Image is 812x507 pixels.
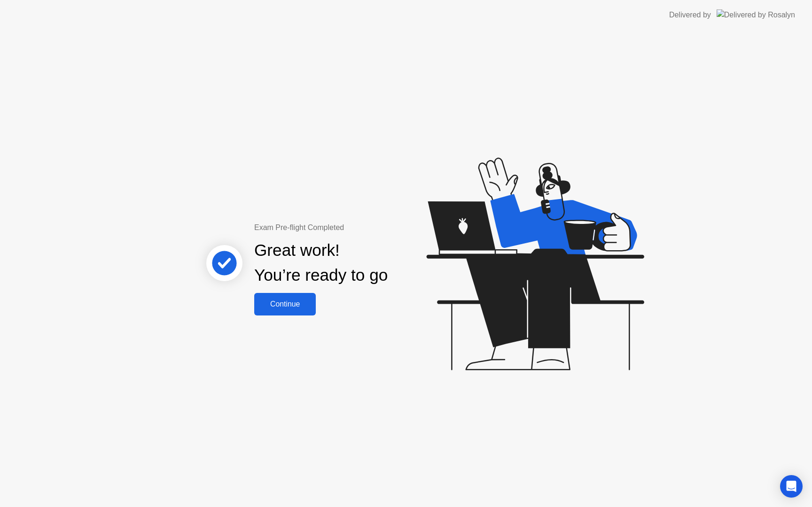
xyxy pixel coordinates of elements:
[780,475,803,498] div: Open Intercom Messenger
[254,293,316,315] button: Continue
[254,222,448,233] div: Exam Pre-flight Completed
[257,300,313,308] div: Continue
[669,9,711,21] div: Delivered by
[254,238,388,288] div: Great work! You’re ready to go
[717,9,795,20] img: Delivered by Rosalyn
